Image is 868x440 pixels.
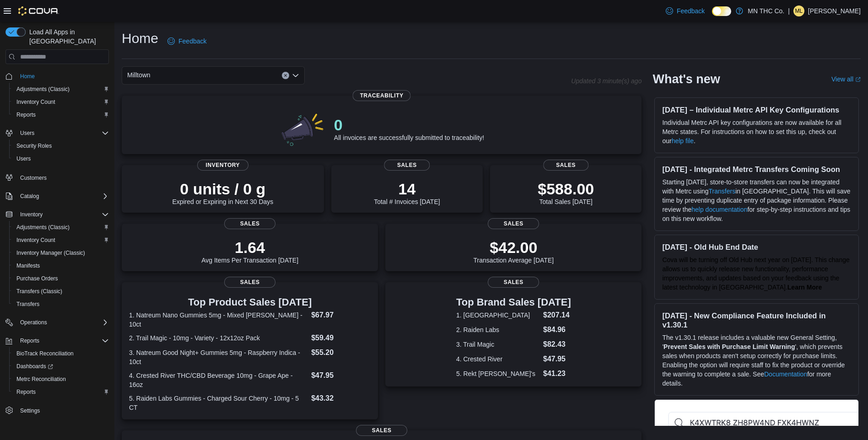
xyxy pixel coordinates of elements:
[808,5,861,16] p: [PERSON_NAME]
[788,5,790,16] p: |
[16,172,50,183] a: Customers
[13,235,109,246] span: Inventory Count
[16,128,109,139] span: Users
[129,394,307,412] dt: 5. Raiden Labs Gummies - Charged Sour Cherry - 10mg - 5 CT
[26,27,109,46] span: Load All Apps in [GEOGRAPHIC_DATA]
[282,72,289,79] button: Clear input
[13,140,55,151] a: Security Roles
[9,298,113,311] button: Transfers
[488,218,539,229] span: Sales
[662,256,849,291] span: Cova will be turning off Old Hub next year on [DATE]. This change allows us to quickly release ne...
[543,310,571,321] dd: $207.14
[9,221,113,234] button: Adjustments (Classic)
[16,236,55,244] span: Inventory Count
[13,222,109,233] span: Adjustments (Classic)
[456,369,539,378] dt: 5. Rekt [PERSON_NAME]'s
[201,238,298,264] div: Avg Items Per Transaction [DATE]
[20,73,35,80] span: Home
[9,140,113,152] button: Security Roles
[662,242,851,252] h3: [DATE] - Old Hub End Date
[9,272,113,285] button: Purchase Orders
[672,137,694,145] a: help file
[2,70,113,83] button: Home
[13,374,70,385] a: Metrc Reconciliation
[197,160,248,171] span: Inventory
[16,275,58,282] span: Purchase Orders
[129,311,307,329] dt: 1. Natreum Nano Gummies 5mg - Mixed [PERSON_NAME] - 10ct
[384,160,430,171] span: Sales
[16,155,31,162] span: Users
[787,284,822,291] a: Learn More
[374,180,440,205] div: Total # Invoices [DATE]
[129,297,371,308] h3: Top Product Sales [DATE]
[16,388,36,396] span: Reports
[13,386,39,397] a: Reports
[20,174,47,182] span: Customers
[712,16,712,16] span: Dark Mode
[662,118,851,145] p: Individual Metrc API key configurations are now available for all Metrc states. For instructions ...
[456,311,539,320] dt: 1. [GEOGRAPHIC_DATA]
[712,6,731,16] input: Dark Mode
[13,386,109,397] span: Reports
[662,333,851,388] p: The v1.30.1 release includes a valuable new General Setting, ' ', which prevents sales when produ...
[122,29,158,48] h1: Home
[764,370,807,378] a: Documentation
[456,325,539,334] dt: 2. Raiden Labs
[2,208,113,221] button: Inventory
[172,180,273,198] p: 0 units / 0 g
[16,209,46,220] button: Inventory
[13,97,59,107] a: Inventory Count
[9,234,113,247] button: Inventory Count
[13,348,77,359] a: BioTrack Reconciliation
[538,180,594,205] div: Total Sales [DATE]
[9,96,113,108] button: Inventory Count
[16,249,85,257] span: Inventory Manager (Classic)
[662,311,851,329] h3: [DATE] - New Compliance Feature Included in v1.30.1
[13,361,57,372] a: Dashboards
[16,86,70,93] span: Adjustments (Classic)
[16,335,109,346] span: Reports
[663,343,795,350] strong: Prevent Sales with Purchase Limit Warning
[13,153,109,164] span: Users
[748,5,784,16] p: MN THC Co.
[16,376,66,383] span: Metrc Reconciliation
[20,407,40,414] span: Settings
[164,32,210,50] a: Feedback
[224,277,275,288] span: Sales
[13,140,109,151] span: Security Roles
[709,188,736,195] a: Transfers
[13,260,43,271] a: Manifests
[16,317,51,328] button: Operations
[13,247,109,258] span: Inventory Manager (Classic)
[543,339,571,350] dd: $82.43
[662,165,851,174] h3: [DATE] - Integrated Metrc Transfers Coming Soon
[9,259,113,272] button: Manifests
[16,98,55,106] span: Inventory Count
[13,299,43,310] a: Transfers
[16,209,109,220] span: Inventory
[374,180,440,198] p: 14
[2,316,113,329] button: Operations
[456,297,571,308] h3: Top Brand Sales [DATE]
[20,129,34,137] span: Users
[16,128,38,139] button: Users
[571,77,642,85] p: Updated 3 minute(s) ago
[831,75,861,83] a: View allExternal link
[16,350,74,357] span: BioTrack Reconciliation
[2,127,113,140] button: Users
[474,238,554,257] p: $42.00
[20,337,39,344] span: Reports
[16,300,39,308] span: Transfers
[13,84,73,95] a: Adjustments (Classic)
[18,6,59,16] img: Cova
[543,324,571,335] dd: $84.96
[16,288,62,295] span: Transfers (Classic)
[16,191,43,202] button: Catalog
[9,83,113,96] button: Adjustments (Classic)
[538,180,594,198] p: $588.00
[16,142,52,150] span: Security Roles
[311,393,371,404] dd: $43.32
[543,160,588,171] span: Sales
[13,97,109,107] span: Inventory Count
